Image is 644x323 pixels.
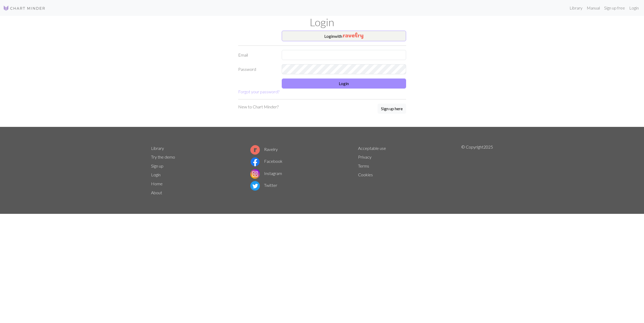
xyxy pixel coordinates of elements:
[238,89,279,94] a: Forgot your password?
[235,64,279,74] label: Password
[235,50,279,60] label: Email
[250,157,260,167] img: Facebook logo
[567,3,585,13] a: Library
[151,146,164,151] a: Library
[250,147,278,152] a: Ravelry
[151,154,175,159] a: Try the demo
[461,144,493,197] p: © Copyright 2025
[358,146,386,151] a: Acceptable use
[378,104,406,114] button: Sign up here
[238,104,279,110] p: New to Chart Minder?
[602,3,627,13] a: Sign up free
[250,145,260,155] img: Ravelry logo
[250,181,260,191] img: Twitter logo
[250,169,260,179] img: Instagram logo
[358,154,372,159] a: Privacy
[151,181,163,186] a: Home
[282,79,406,89] button: Login
[151,172,161,177] a: Login
[282,31,406,41] button: Loginwith
[148,16,496,29] h1: Login
[585,3,602,13] a: Manual
[151,190,162,195] a: About
[151,163,163,168] a: Sign up
[358,163,369,168] a: Terms
[343,33,363,39] img: Ravelry
[250,183,277,188] a: Twitter
[250,159,283,164] a: Facebook
[3,5,45,11] img: Logo
[250,171,282,176] a: Instagram
[358,172,373,177] a: Cookies
[378,104,406,114] a: Sign up here
[627,3,641,13] a: Login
